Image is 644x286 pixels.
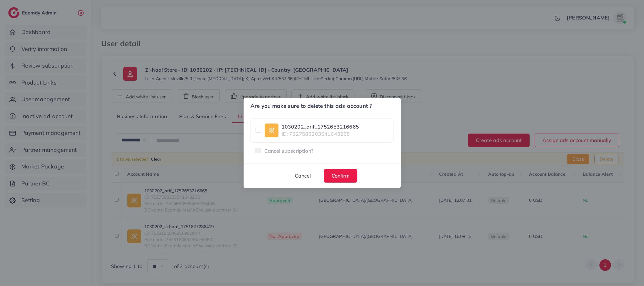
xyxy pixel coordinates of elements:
[332,173,350,179] span: Confirm
[324,169,357,183] button: Confirm
[282,130,359,138] span: ID: 7527588203541643265
[265,124,278,137] img: ic-ad-info.7fc67b75.svg
[250,102,372,110] h5: Are you make sure to delete this ads account ?
[282,123,359,130] a: 1030202_arif_1752653216665
[287,169,319,183] button: Cancel
[264,147,313,155] span: Cancel subscription?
